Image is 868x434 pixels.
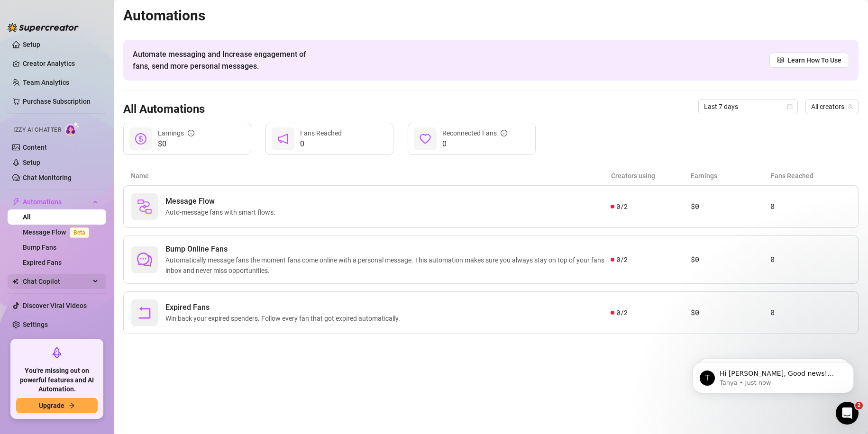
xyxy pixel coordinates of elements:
[23,321,48,328] a: Settings
[442,128,507,138] div: Reconnected Fans
[23,94,99,109] a: Purchase Subscription
[23,213,31,221] a: All
[16,366,98,394] span: You're missing out on powerful features and AI Automation.
[420,133,431,145] span: heart
[51,347,63,358] span: rocket
[23,228,93,236] a: Message FlowBeta
[678,342,868,408] iframe: Intercom notifications message
[300,138,342,150] span: 0
[616,307,627,318] span: 0 / 2
[23,174,72,181] a: Chat Monitoring
[39,402,64,409] span: Upgrade
[770,307,850,318] article: 0
[616,201,627,212] span: 0 / 2
[137,252,152,267] span: comment
[442,138,507,150] span: 0
[137,199,152,214] img: svg%3e
[23,194,90,209] span: Automations
[616,254,627,265] span: 0 / 2
[12,198,20,206] span: thunderbolt
[23,244,56,251] a: Bump Fans
[836,402,859,425] iframe: Intercom live chat
[23,79,69,86] a: Team Analytics
[23,41,40,48] a: Setup
[23,274,90,289] span: Chat Copilot
[135,133,146,145] span: dollar
[691,254,771,265] article: $0
[769,53,849,68] a: Learn How To Use
[611,171,691,181] article: Creators using
[158,128,194,138] div: Earnings
[12,278,18,285] img: Chat Copilot
[165,207,279,217] span: Auto-message fans with smart flows.
[23,56,99,71] a: Creator Analytics
[811,99,853,114] span: All creators
[13,126,61,135] span: Izzy AI Chatter
[770,201,850,212] article: 0
[501,130,507,136] span: info-circle
[704,99,792,114] span: Last 7 days
[770,254,850,265] article: 0
[165,255,611,276] span: Automatically message fans the moment fans come online with a personal message. This automation m...
[23,144,47,151] a: Content
[68,402,75,409] span: arrow-right
[777,57,784,63] span: read
[23,159,40,166] a: Setup
[165,244,611,255] span: Bump Online Fans
[23,259,62,266] a: Expired Fans
[165,302,404,313] span: Expired Fans
[771,171,851,181] article: Fans Reached
[691,171,771,181] article: Earnings
[137,305,152,320] span: rollback
[123,7,859,25] h2: Automations
[848,104,853,109] span: team
[23,302,87,309] a: Discover Viral Videos
[16,398,98,413] button: Upgradearrow-right
[165,196,279,207] span: Message Flow
[787,104,793,109] span: calendar
[787,55,841,65] span: Learn How To Use
[188,130,194,136] span: info-circle
[855,402,863,409] span: 2
[691,307,771,318] article: $0
[691,201,771,212] article: $0
[65,122,80,136] img: AI Chatter
[165,313,404,324] span: Win back your expired spenders. Follow every fan that got expired automatically.
[8,23,79,32] img: logo-BBDzfeDw.svg
[70,227,89,238] span: Beta
[277,133,289,145] span: notification
[300,129,342,137] span: Fans Reached
[131,171,611,181] article: Name
[158,138,194,150] span: $0
[133,48,315,72] span: Automate messaging and Increase engagement of fans, send more personal messages.
[123,102,205,117] h3: All Automations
